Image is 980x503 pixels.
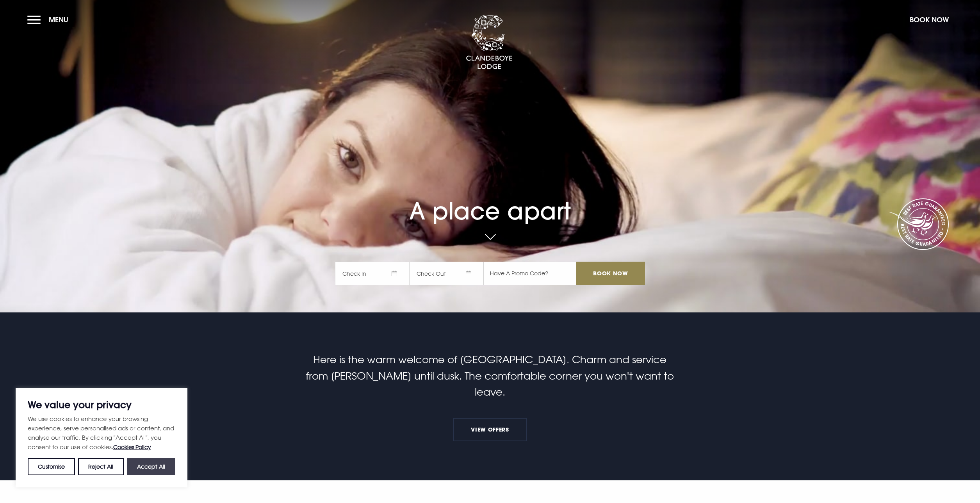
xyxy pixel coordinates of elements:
[906,11,953,28] button: Book Now
[113,444,151,450] a: Cookies Policy
[576,262,645,285] input: Book Now
[483,262,576,285] input: Have A Promo Code?
[409,262,483,285] span: Check Out
[335,262,409,285] span: Check In
[304,351,676,400] p: Here is the warm welcome of [GEOGRAPHIC_DATA]. Charm and service from [PERSON_NAME] until dusk. T...
[27,11,72,28] button: Menu
[49,15,68,24] span: Menu
[28,400,175,409] p: We value your privacy
[127,458,175,475] button: Accept All
[16,388,187,487] div: We value your privacy
[466,15,513,70] img: Clandeboye Lodge
[335,167,645,225] h1: A place apart
[28,458,75,475] button: Customise
[453,418,527,441] a: View Offers
[78,458,123,475] button: Reject All
[28,414,175,452] p: We use cookies to enhance your browsing experience, serve personalised ads or content, and analys...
